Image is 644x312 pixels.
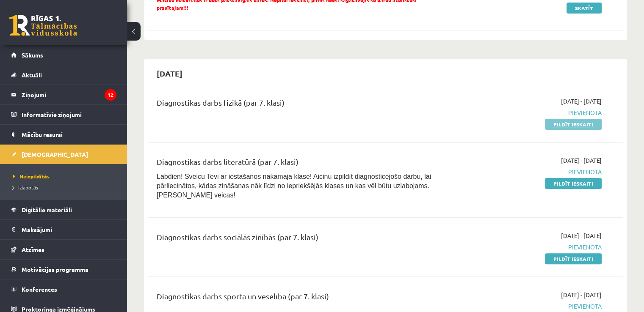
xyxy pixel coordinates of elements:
[561,156,602,165] span: [DATE] - [DATE]
[11,45,116,65] a: Sākums
[11,260,116,279] a: Motivācijas programma
[462,243,602,252] span: Pievienota
[11,240,116,259] a: Atzīmes
[22,265,88,273] span: Motivācijas programma
[13,183,119,191] a: Izlabotās
[567,3,602,14] a: Skatīt
[561,290,602,299] span: [DATE] - [DATE]
[462,167,602,176] span: Pievienota
[11,65,116,85] a: Aktuāli
[148,63,191,83] h2: [DATE]
[105,89,116,101] i: 12
[22,105,116,124] legend: Informatīvie ziņojumi
[11,85,116,104] a: Ziņojumi12
[157,231,449,247] div: Diagnostikas darbs sociālās zinībās (par 7. klasi)
[22,246,44,253] span: Atzīmes
[22,151,88,158] span: [DEMOGRAPHIC_DATA]
[157,156,449,172] div: Diagnostikas darbs literatūrā (par 7. klasi)
[13,172,119,180] a: Neizpildītās
[157,290,449,306] div: Diagnostikas darbs sportā un veselībā (par 7. klasi)
[22,71,42,79] span: Aktuāli
[11,279,116,299] a: Konferences
[157,97,449,112] div: Diagnostikas darbs fizikā (par 7. klasi)
[11,105,116,124] a: Informatīvie ziņojumi
[157,173,431,199] span: Labdien! Sveicu Tevi ar iestāšanos nākamajā klasē! Aicinu izpildīt diagnosticējošo darbu, lai pār...
[22,131,63,138] span: Mācību resursi
[545,119,602,130] a: Pildīt ieskaiti
[11,145,116,164] a: [DEMOGRAPHIC_DATA]
[22,206,72,213] span: Digitālie materiāli
[462,302,602,311] span: Pievienota
[11,200,116,219] a: Digitālie materiāli
[11,125,116,144] a: Mācību resursi
[561,231,602,240] span: [DATE] - [DATE]
[13,173,50,180] span: Neizpildītās
[22,51,43,59] span: Sākums
[22,220,116,239] legend: Maksājumi
[462,108,602,117] span: Pievienota
[545,178,602,189] a: Pildīt ieskaiti
[9,15,77,36] a: Rīgas 1. Tālmācības vidusskola
[13,184,38,191] span: Izlabotās
[545,253,602,264] a: Pildīt ieskaiti
[11,220,116,239] a: Maksājumi
[561,97,602,106] span: [DATE] - [DATE]
[22,285,57,293] span: Konferences
[22,85,116,104] legend: Ziņojumi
